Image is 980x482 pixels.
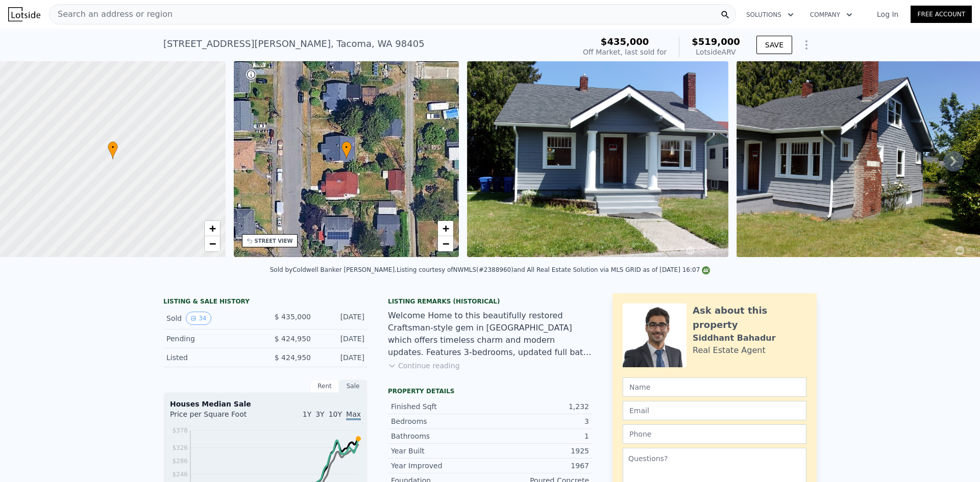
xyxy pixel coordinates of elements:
div: Year Built [391,446,490,456]
button: Continue reading [388,361,460,371]
div: Rent [310,379,339,393]
span: 3Y [315,410,324,418]
a: Log In [865,9,911,19]
a: Zoom out [205,236,220,251]
input: Email [623,401,806,420]
span: $ 424,950 [275,353,311,362]
div: • [341,141,352,159]
div: Siddhant Bahadur [693,332,776,344]
div: Bedrooms [391,416,490,426]
span: − [443,237,449,250]
span: Max [346,410,361,420]
tspan: $286 [172,458,188,465]
div: Real Estate Agent [693,344,766,357]
input: Name [623,377,806,397]
div: Ask about this property [693,303,806,332]
div: Lotside ARV [692,47,740,57]
a: Zoom in [205,221,220,236]
a: Free Account [911,6,972,23]
div: 1967 [490,461,589,471]
img: NWMLS Logo [702,266,710,274]
span: $519,000 [692,36,740,47]
span: $ 435,000 [275,313,311,321]
span: • [108,143,118,152]
span: 1Y [303,410,311,418]
div: Listed [166,352,257,363]
div: [DATE] [319,352,364,363]
div: [DATE] [319,334,364,344]
div: [STREET_ADDRESS][PERSON_NAME] , Tacoma , WA 98405 [163,37,425,51]
div: 3 [490,416,589,426]
div: Finished Sqft [391,401,490,412]
span: + [209,222,215,235]
span: $435,000 [601,36,649,47]
a: Zoom in [438,221,453,236]
div: Sale [339,379,367,393]
img: Lotside [8,7,40,21]
div: Listing Remarks (Historical) [388,297,592,306]
div: STREET VIEW [255,237,293,245]
div: Price per Square Foot [170,409,265,425]
tspan: $246 [172,471,188,478]
tspan: $326 [172,444,188,451]
img: Sale: 149630944 Parcel: 100980061 [467,61,728,257]
span: + [443,222,449,235]
input: Phone [623,424,806,444]
div: Pending [166,334,257,344]
div: 1925 [490,446,589,456]
div: Sold [166,312,257,325]
div: LISTING & SALE HISTORY [163,297,367,308]
div: • [108,141,118,159]
div: [DATE] [319,312,364,325]
div: Year Improved [391,461,490,471]
button: SAVE [756,36,792,54]
div: Listing courtesy of NWMLS (#2388960) and All Real Estate Solution via MLS GRID as of [DATE] 16:07 [397,266,710,273]
div: Off Market, last sold for [583,47,667,57]
div: 1 [490,431,589,441]
span: − [209,237,215,250]
div: Houses Median Sale [170,399,361,409]
span: $ 424,950 [275,335,311,343]
button: View historical data [186,312,211,325]
span: • [341,143,352,152]
div: Welcome Home to this beautifully restored Craftsman-style gem in [GEOGRAPHIC_DATA] which offers t... [388,310,592,359]
span: 10Y [329,410,342,418]
button: Solutions [738,6,802,24]
tspan: $378 [172,427,188,434]
button: Show Options [796,35,817,55]
button: Company [802,6,861,24]
a: Zoom out [438,236,453,251]
div: Property details [388,387,592,395]
div: 1,232 [490,401,589,412]
div: Bathrooms [391,431,490,441]
span: Search an address or region [50,8,173,20]
div: Sold by Coldwell Banker [PERSON_NAME] . [270,266,397,273]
